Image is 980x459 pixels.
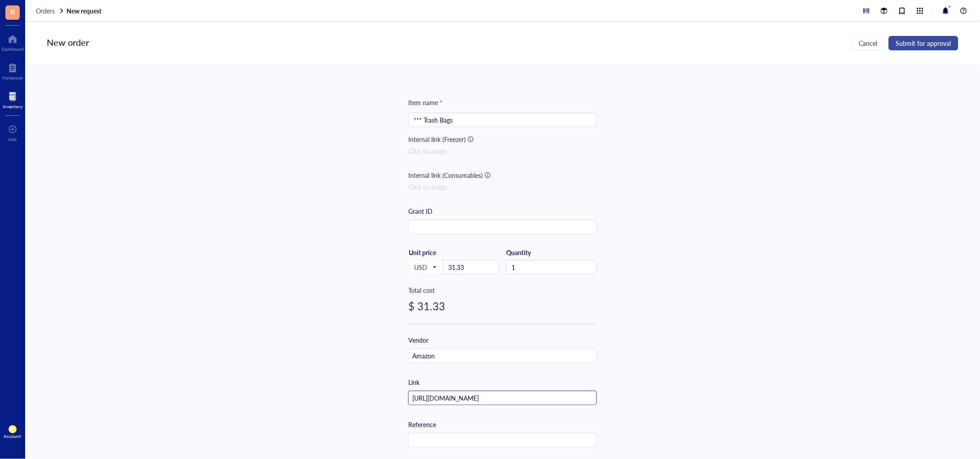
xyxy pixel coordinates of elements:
[10,6,15,17] span: R
[408,146,597,156] div: Click to assign
[408,182,597,192] div: Click to assign
[3,89,22,109] a: Inventory
[408,377,419,387] div: Link
[414,263,436,271] span: USD
[4,433,22,439] div: Account
[408,419,436,429] div: Reference
[10,427,15,432] span: SK
[408,97,442,107] div: Item name
[36,7,65,15] a: Orders
[408,206,433,216] div: Grant ID
[408,299,597,313] div: $ 31.33
[408,134,466,144] div: Internal link (Freezer)
[896,40,951,47] span: Submit for approval
[852,36,885,50] button: Cancel
[9,137,17,142] div: Add
[36,6,55,15] span: Orders
[2,75,23,80] div: Notebook
[408,170,483,180] div: Internal link (Consumables)
[1,46,24,52] div: Dashboard
[3,104,22,109] div: Inventory
[889,36,958,50] button: Submit for approval
[506,248,597,256] div: Quantity
[408,285,597,295] div: Total cost
[859,40,878,47] span: Cancel
[47,36,89,50] div: New order
[1,32,24,52] a: Dashboard
[408,335,428,345] div: Vendor
[409,248,465,256] div: Unit price
[66,7,103,15] a: New request
[2,61,23,80] a: Notebook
